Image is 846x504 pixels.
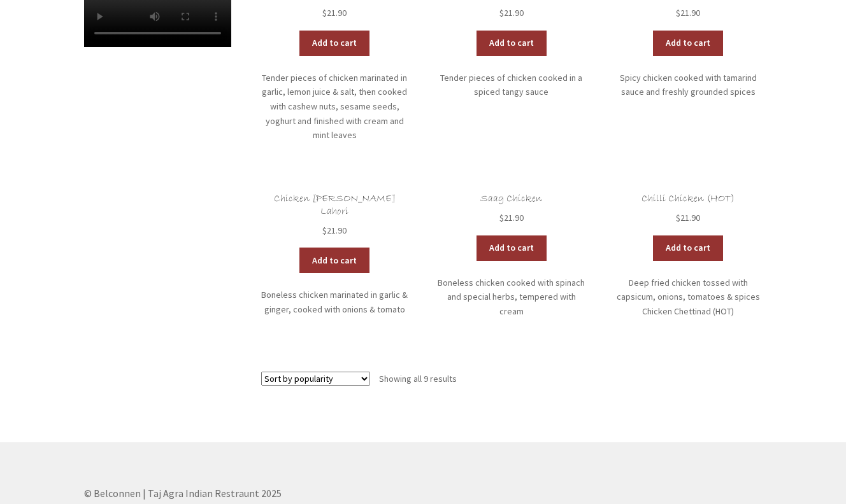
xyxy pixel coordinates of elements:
a: Add to cart: “Chicken Vindaloo (HOT)” [477,31,547,56]
h2: Chilli Chicken (HOT) [615,193,762,205]
span: $ [322,7,327,18]
span: $ [322,225,327,236]
bdi: 21.90 [499,7,524,18]
span: $ [499,7,504,18]
a: Saag Chicken $21.90 [438,193,585,225]
span: $ [676,212,680,223]
p: Boneless chicken cooked with spinach and special herbs, tempered with cream [438,276,585,319]
h2: Saag Chicken [438,193,585,205]
bdi: 21.90 [322,225,347,236]
a: Add to cart: “Chilli Chicken (HOT)” [653,235,723,261]
a: Chicken [PERSON_NAME] Lahori $21.90 [261,193,408,237]
select: Shop order [261,372,370,386]
p: Boneless chicken marinated in garlic & ginger, cooked with onions & tomato [261,288,408,316]
bdi: 21.90 [676,212,700,223]
a: Add to cart: “Chicken Chettinad (HOT)” [653,31,723,56]
p: Spicy chicken cooked with tamarind sauce and freshly grounded spices [615,71,762,99]
span: $ [676,7,680,18]
p: Showing all 9 results [379,369,457,389]
a: Chilli Chicken (HOT) $21.90 [615,193,762,225]
a: Add to cart: “Chicken Shalimar” [299,31,369,56]
span: $ [499,212,504,223]
p: Tender pieces of chicken cooked in a spiced tangy sauce [438,71,585,99]
p: Deep fried chicken tossed with capsicum, onions, tomatoes & spices Chicken Chettinad (HOT) [615,276,762,319]
p: Tender pieces of chicken marinated in garlic, lemon juice & salt, then cooked with cashew nuts, s... [261,71,408,143]
a: Add to cart: “Saag Chicken” [477,235,547,261]
bdi: 21.90 [499,212,524,223]
h2: Chicken [PERSON_NAME] Lahori [261,193,408,218]
a: Add to cart: “Chicken Curry Lahori” [299,248,369,273]
bdi: 21.90 [676,7,700,18]
bdi: 21.90 [322,7,347,18]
